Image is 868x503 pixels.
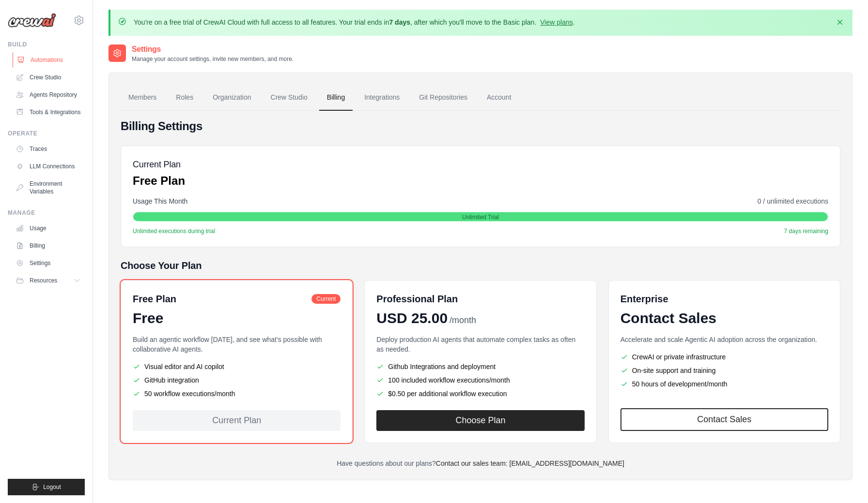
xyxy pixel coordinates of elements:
[132,55,294,63] p: Manage your account settings, invite new members, and more.
[12,87,85,103] a: Agents Repository
[133,389,341,399] li: 50 workflow executions/month
[449,314,476,327] span: /month
[43,483,61,491] span: Logout
[8,41,85,48] div: Build
[133,375,341,385] li: GitHub integration
[133,158,185,171] h5: Current Plan
[540,18,573,26] a: View plans
[121,85,164,111] a: Members
[356,85,407,111] a: Integrations
[479,85,519,111] a: Account
[376,375,584,385] li: 100 included workflow executions/month
[8,13,56,28] img: Logo
[12,238,85,253] a: Billing
[376,335,584,354] p: Deploy production AI agents that automate complex tasks as often as needed.
[12,255,85,271] a: Settings
[12,273,85,288] button: Resources
[620,310,828,327] div: Contact Sales
[376,310,448,327] span: USD 25.00
[311,294,341,304] span: Current
[205,85,259,111] a: Organization
[12,221,85,236] a: Usage
[8,479,85,495] button: Logout
[133,410,341,431] div: Current Plan
[8,209,85,217] div: Manage
[620,352,828,362] li: CrewAI or private infrastructure
[620,408,828,431] a: Contact Sales
[121,459,840,468] p: Have questions about our plans?
[12,159,85,174] a: LLM Connections
[376,410,584,431] button: Choose Plan
[620,379,828,389] li: 50 hours of development/month
[12,70,85,85] a: Crew Studio
[133,362,341,371] li: Visual editor and AI copilot
[620,366,828,375] li: On-site support and training
[620,292,828,306] h6: Enterprise
[133,292,176,306] h6: Free Plan
[376,292,458,306] h6: Professional Plan
[12,104,85,120] a: Tools & Integrations
[436,459,624,467] a: Contact our sales team: [EMAIL_ADDRESS][DOMAIN_NAME]
[133,310,341,327] div: Free
[121,259,840,272] h5: Choose Your Plan
[168,85,201,111] a: Roles
[263,85,315,111] a: Crew Studio
[134,17,575,27] p: You're on a free trial of CrewAI Cloud with full access to all features. Your trial ends in , aft...
[133,173,185,189] p: Free Plan
[121,118,840,134] h4: Billing Settings
[319,85,353,111] a: Billing
[784,227,828,235] span: 7 days remaining
[376,362,584,371] li: Github Integrations and deployment
[462,213,499,221] span: Unlimited Trial
[8,130,85,137] div: Operate
[389,18,410,26] strong: 7 days
[12,176,85,199] a: Environment Variables
[411,85,475,111] a: Git Repositories
[133,196,187,206] span: Usage This Month
[12,141,85,157] a: Traces
[376,389,584,399] li: $0.50 per additional workflow execution
[30,277,57,284] span: Resources
[133,227,215,235] span: Unlimited executions during trial
[133,335,341,354] p: Build an agentic workflow [DATE], and see what's possible with collaborative AI agents.
[13,52,86,68] a: Automations
[758,196,828,206] span: 0 / unlimited executions
[132,44,294,55] h2: Settings
[620,335,828,344] p: Accelerate and scale Agentic AI adoption across the organization.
